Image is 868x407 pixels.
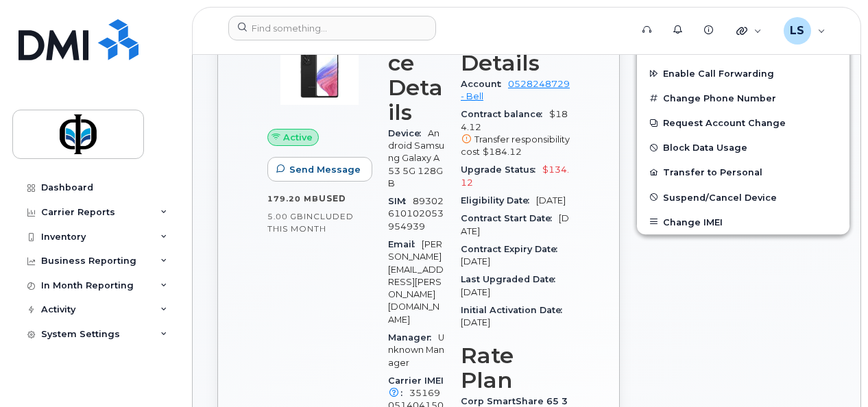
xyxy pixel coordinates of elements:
[663,69,774,79] span: Enable Call Forwarding
[289,163,361,176] span: Send Message
[461,317,490,328] span: [DATE]
[663,192,777,202] span: Suspend/Cancel Device
[388,196,413,206] span: SIM
[461,213,559,223] span: Contract Start Date
[388,26,444,125] h3: Device Details
[790,23,804,39] span: LS
[461,134,570,157] span: Transfer responsibility cost
[267,212,304,221] span: 5.00 GB
[388,239,444,325] span: [PERSON_NAME][EMAIL_ADDRESS][PERSON_NAME][DOMAIN_NAME]
[388,196,444,232] span: 89302610102053954939
[483,147,522,157] span: $184.12
[319,193,346,203] span: used
[461,164,569,187] span: $134.12
[388,128,428,138] span: Device
[461,244,564,254] span: Contract Expiry Date
[461,256,490,267] span: [DATE]
[461,79,570,101] a: 0528248729 - Bell
[637,185,849,210] button: Suspend/Cancel Device
[267,211,354,234] span: included this month
[461,305,569,315] span: Initial Activation Date
[461,109,570,158] span: $184.12
[774,17,835,45] div: Luciann Sacrey
[278,33,361,115] img: image20231002-3703462-kjv75p.jpeg
[461,164,542,175] span: Upgrade Status
[388,332,444,368] span: Unknown Manager
[637,110,849,135] button: Request Account Change
[461,274,562,284] span: Last Upgraded Date
[461,343,570,393] h3: Rate Plan
[388,239,422,249] span: Email
[637,210,849,234] button: Change IMEI
[461,195,536,206] span: Eligibility Date
[461,213,569,236] span: [DATE]
[388,128,444,188] span: Android Samsung Galaxy A53 5G 128GB
[727,17,771,45] div: Quicklinks
[388,375,444,398] span: Carrier IMEI
[637,160,849,184] button: Transfer to Personal
[637,135,849,160] button: Block Data Usage
[267,157,372,182] button: Send Message
[536,195,566,206] span: [DATE]
[637,61,849,86] button: Enable Call Forwarding
[283,131,313,144] span: Active
[461,109,549,119] span: Contract balance
[461,26,570,75] h3: Carrier Details
[228,16,436,40] input: Find something...
[388,332,438,343] span: Manager
[267,194,319,203] span: 179.20 MB
[461,79,508,89] span: Account
[637,86,849,110] button: Change Phone Number
[461,287,490,297] span: [DATE]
